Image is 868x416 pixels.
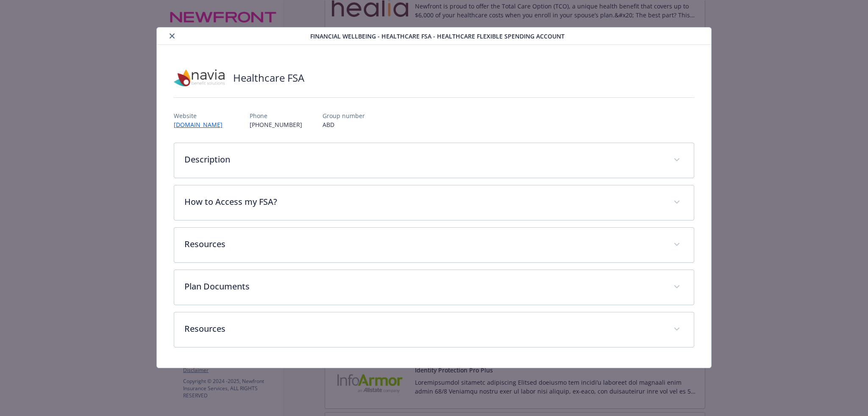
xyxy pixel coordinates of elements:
div: Plan Documents [174,270,694,305]
p: Description [184,153,664,166]
div: Description [174,143,694,178]
p: Group number [323,111,365,120]
div: Resources [174,312,694,347]
a: [DOMAIN_NAME] [174,121,229,129]
button: close [167,31,177,41]
img: Navia Benefit Solutions [174,65,225,91]
p: Resources [184,238,664,251]
p: ABD [323,120,365,129]
p: Resources [184,322,664,335]
div: Resources [174,228,694,262]
p: Plan Documents [184,280,664,293]
div: How to Access my FSA? [174,185,694,220]
p: How to Access my FSA? [184,196,664,208]
p: Website [174,111,229,120]
div: details for plan Financial Wellbeing - Healthcare FSA - Healthcare Flexible Spending Account [87,27,781,368]
h2: Healthcare FSA [233,71,304,85]
span: Financial Wellbeing - Healthcare FSA - Healthcare Flexible Spending Account [310,32,565,41]
p: [PHONE_NUMBER] [250,120,302,129]
p: Phone [250,111,302,120]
